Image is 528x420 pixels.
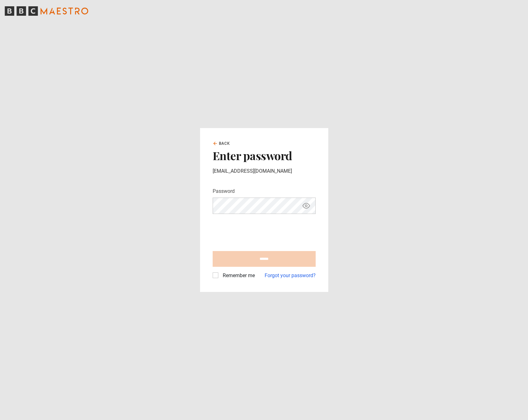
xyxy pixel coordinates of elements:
[5,6,88,16] svg: BBC Maestro
[213,149,316,162] h2: Enter password
[213,141,230,146] a: Back
[220,272,255,279] label: Remember me
[213,219,308,244] iframe: reCAPTCHA
[213,167,316,175] p: [EMAIL_ADDRESS][DOMAIN_NAME]
[213,188,235,195] label: Password
[219,141,230,146] span: Back
[265,272,316,279] a: Forgot your password?
[301,200,312,211] button: Show password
